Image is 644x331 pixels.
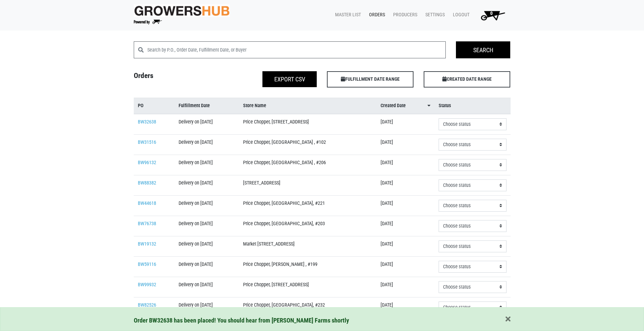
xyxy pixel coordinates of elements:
[147,41,446,58] input: Search by P.O., Order Date, Fulfillment Date, or Buyer
[174,175,239,195] td: Delivery on [DATE]
[239,195,376,216] td: Price Chopper, [GEOGRAPHIC_DATA], #221
[424,71,510,87] span: CREATED DATE RANGE
[174,195,239,216] td: Delivery on [DATE]
[138,302,156,308] a: BW82526
[138,241,156,247] a: BW19132
[239,114,376,135] td: Price Chopper, [STREET_ADDRESS]
[456,41,510,58] input: Search
[129,71,225,85] h4: Orders
[376,236,435,256] td: [DATE]
[174,134,239,155] td: Delivery on [DATE]
[376,175,435,195] td: [DATE]
[174,236,239,256] td: Delivery on [DATE]
[381,102,406,110] span: Created Date
[376,155,435,175] td: [DATE]
[239,236,376,256] td: Market [STREET_ADDRESS]
[174,256,239,277] td: Delivery on [DATE]
[138,160,156,165] a: BW96132
[376,195,435,216] td: [DATE]
[420,8,447,21] a: Settings
[138,102,171,110] a: PO
[179,102,210,110] span: Fulfillment Date
[327,71,413,87] span: FULFILLMENT DATE RANGE
[134,20,162,24] img: Powered by Big Wheelbarrow
[134,316,511,325] div: Order BW32638 has been placed! You should hear from [PERSON_NAME] Farms shortly
[239,216,376,236] td: Price Chopper, [GEOGRAPHIC_DATA], #203
[174,216,239,236] td: Delivery on [DATE]
[376,134,435,155] td: [DATE]
[243,102,266,110] span: Store Name
[330,8,364,21] a: Master List
[472,8,511,22] a: 0
[239,155,376,175] td: Price Chopper, [GEOGRAPHIC_DATA] , #206
[439,102,507,110] a: Status
[138,119,156,125] a: BW32638
[439,102,451,110] span: Status
[478,8,508,22] img: Cart
[388,8,420,21] a: Producers
[138,221,156,227] a: BW76738
[174,114,239,135] td: Delivery on [DATE]
[381,102,430,110] a: Created Date
[447,8,472,21] a: Logout
[174,297,239,317] td: Delivery on [DATE]
[138,102,144,110] span: PO
[239,297,376,317] td: Price Chopper, [GEOGRAPHIC_DATA], #232
[138,261,156,267] a: BW59116
[138,200,156,206] a: BW44618
[138,139,156,145] a: BW31516
[138,180,156,186] a: BW88382
[364,8,388,21] a: Orders
[490,11,493,16] span: 0
[376,256,435,277] td: [DATE]
[174,277,239,297] td: Delivery on [DATE]
[239,134,376,155] td: Price Chopper, [GEOGRAPHIC_DATA] , #102
[174,155,239,175] td: Delivery on [DATE]
[376,216,435,236] td: [DATE]
[376,277,435,297] td: [DATE]
[134,4,230,17] img: original-fc7597fdc6adbb9d0e2ae620e786d1a2.jpg
[138,282,156,288] a: BW99932
[239,175,376,195] td: [STREET_ADDRESS]
[376,114,435,135] td: [DATE]
[243,102,372,110] a: Store Name
[262,71,317,87] button: Export CSV
[179,102,235,110] a: Fulfillment Date
[239,277,376,297] td: Price Chopper, [STREET_ADDRESS]
[376,297,435,317] td: [DATE]
[239,256,376,277] td: Price Chopper, [PERSON_NAME] , #199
